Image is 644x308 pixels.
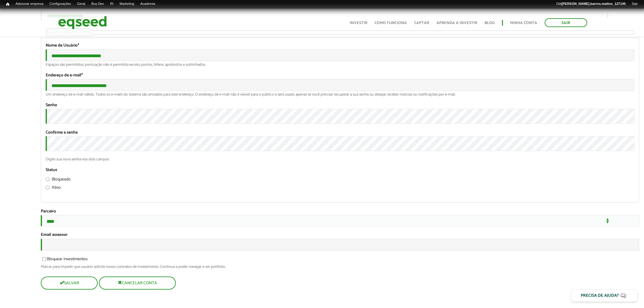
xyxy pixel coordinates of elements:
[510,21,537,25] a: Minha conta
[41,233,68,237] label: Email assessor
[46,44,79,48] label: Nome de Usuário
[437,21,478,25] a: Aprenda a investir
[375,21,407,25] a: Como funciona
[46,93,635,96] div: Um endereço de e-mail válido. Todos os e-mails do sistema são enviados para este endereço. O ende...
[545,18,587,27] a: Sair
[562,2,626,5] strong: [PERSON_NAME].barros.mattos_127145
[485,21,495,25] a: Blog
[46,186,61,192] label: Ativo
[46,186,50,190] input: Ativo
[47,2,74,6] a: Configurações
[553,2,629,6] a: Olá[PERSON_NAME].barros.mattos_127145
[88,2,107,6] a: Bus Dev
[78,42,79,49] span: Este campo é obrigatório.
[350,21,368,25] a: Investir
[99,277,176,290] button: Cancelar conta
[58,15,107,31] img: EqSeed
[41,257,88,264] label: Bloquear investimentos
[6,2,9,6] span: Início
[117,2,137,6] a: Marketing
[3,2,12,7] a: Início
[39,257,50,261] input: Bloquear investimentos
[41,209,56,214] label: Parceiro
[41,265,639,269] div: Marcar para impedir que usuário solicite novos contratos de investimento. Continua a poder navega...
[415,21,429,25] a: Captar
[46,103,57,107] label: Senha
[46,131,78,135] label: Confirme a senha
[46,73,83,78] label: Endereço de e-mail
[629,2,641,6] a: Sair
[137,2,158,6] a: Academia
[81,72,83,79] span: Este campo é obrigatório.
[46,177,71,184] label: Bloqueado
[46,63,635,67] div: Espaços são permitidos; pontuação não é permitida exceto pontos, hifens, apóstrofos e sublinhados.
[74,2,88,6] a: Geral
[46,177,50,181] input: Bloqueado
[46,157,635,161] div: Digite sua nova senha nos dois campos
[46,168,57,172] label: Status
[107,2,117,6] a: RI
[41,277,98,290] button: Salvar
[12,2,47,6] a: Adicionar empresa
